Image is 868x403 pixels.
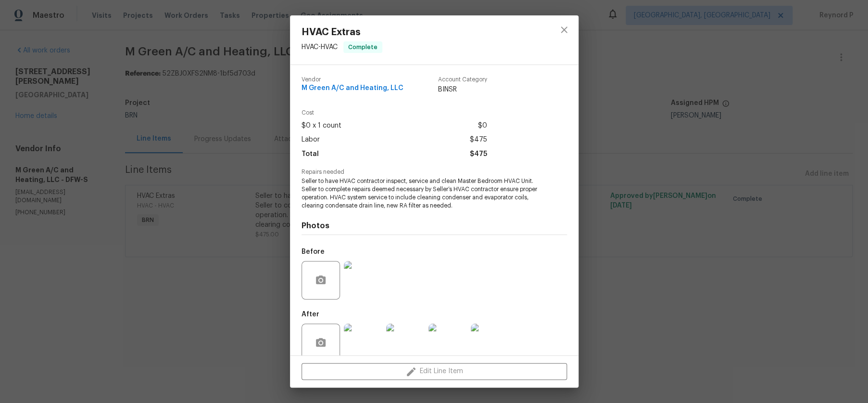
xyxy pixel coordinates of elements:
span: Complete [344,42,381,52]
span: $0 [478,119,487,133]
span: Labor [302,133,320,147]
h4: Photos [302,221,567,231]
span: Account Category [438,77,487,83]
span: Repairs needed [302,169,567,175]
h5: After [302,311,319,318]
span: HVAC - HVAC [302,44,338,51]
span: Total [302,147,319,161]
span: Seller to have HVAC contractor inspect, service and clean Master Bedroom HVAC Unit. Seller to com... [302,177,541,209]
span: M Green A/C and Heating, LLC [302,85,403,92]
span: Cost [302,110,487,116]
span: $475 [470,147,487,161]
span: $0 x 1 count [302,119,341,133]
span: $475 [470,133,487,147]
span: Vendor [302,77,403,83]
span: BINSR [438,85,487,94]
span: HVAC Extras [302,27,382,38]
h5: Before [302,248,325,255]
button: close [553,18,576,41]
